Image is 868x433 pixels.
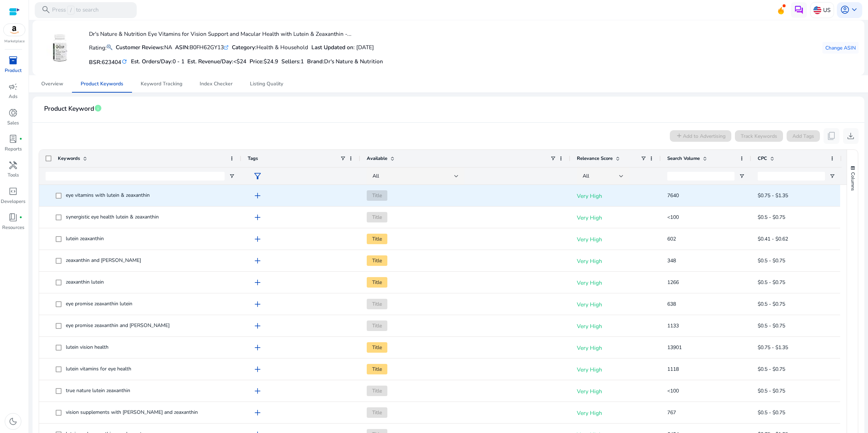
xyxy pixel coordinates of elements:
span: Title [367,190,387,201]
span: 623404 [102,58,121,66]
span: 1266 [667,279,679,286]
b: ASIN: [175,43,190,51]
span: Search Volume [667,155,700,162]
span: eye promise zeaxanthin lutein [66,300,132,307]
h5: : [307,58,383,65]
span: inventory_2 [8,56,18,65]
span: All [373,173,379,179]
span: add [253,343,262,352]
span: download [846,131,855,141]
span: donut_small [8,108,18,118]
img: 4177ud3iVrL._AC_US40_.jpg [46,34,73,61]
span: synergistic eye health lutein & zeaxanthin [66,213,159,220]
b: Customer Reviews: [116,43,164,51]
button: download [843,128,859,144]
p: Very High [577,362,654,377]
span: Title [367,364,387,374]
img: us.svg [813,6,821,14]
span: 1118 [667,366,679,373]
div: B0FH62GY13 [175,43,229,51]
span: Relevance Score [577,155,613,162]
span: $0.5 - $0.75 [758,214,785,221]
p: Press to search [52,6,99,14]
span: All [583,173,589,179]
span: lutein vision health [66,344,109,351]
span: Title [367,277,387,288]
p: Very High [577,406,654,420]
span: Title [367,255,387,266]
span: true nature lutein zeaxanthin [66,387,130,394]
span: add [253,278,262,287]
span: Title [367,299,387,309]
span: Title [367,407,387,418]
button: Change ASIN [822,42,859,54]
span: eye promise zeaxanthin and [PERSON_NAME] [66,322,170,329]
input: Search Volume Filter Input [667,172,735,181]
p: Very High [577,384,654,399]
span: Dr's Nature & Nutrition [324,58,383,65]
input: Keywords Filter Input [46,172,225,181]
span: lab_profile [8,134,18,144]
span: 1 [301,58,304,65]
span: 7640 [667,192,679,199]
span: Brand [307,58,323,65]
span: Index Checker [200,81,233,86]
b: Category: [232,43,256,51]
span: $0.5 - $0.75 [758,279,785,286]
span: lutein vitamins for eye health [66,365,131,372]
p: Developers [1,198,25,205]
h5: Est. Revenue/Day: [187,58,246,65]
h5: Sellers: [281,58,304,65]
span: dark_mode [8,417,18,426]
span: Overview [41,81,63,86]
span: $0.5 - $0.75 [758,322,785,329]
span: add [253,234,262,244]
p: Very High [577,232,654,247]
span: <100 [667,387,679,394]
img: amazon.svg [4,24,25,36]
span: campaign [8,82,18,92]
span: / [67,6,74,14]
span: 0 - 1 [173,58,184,65]
span: add [253,300,262,309]
span: <100 [667,214,679,221]
span: 767 [667,409,676,416]
span: 638 [667,301,676,307]
h4: Dr's Nature & Nutrition Eye Vitamins for Vision Support and Macular Health with Lutein & Zeaxanth... [89,31,383,37]
span: Columns [850,172,856,191]
span: Available [367,155,387,162]
div: Health & Household [232,43,308,51]
button: Open Filter Menu [829,173,835,179]
p: US [823,4,830,16]
span: add [253,408,262,417]
span: Product Keyword [44,102,94,115]
span: <$24 [233,58,246,65]
span: Keyword Tracking [141,81,182,86]
p: Product [5,67,22,75]
span: code_blocks [8,187,18,196]
span: Title [367,320,387,331]
p: Marketplace [4,39,25,44]
span: search [41,5,51,14]
span: Keywords [58,155,80,162]
span: add [253,386,262,396]
p: Very High [577,275,654,290]
span: $0.75 - $1.35 [758,192,788,199]
button: Open Filter Menu [229,173,235,179]
span: add [253,191,262,200]
span: 13901 [667,344,682,351]
span: account_circle [840,5,850,14]
span: $24.9 [264,58,278,65]
span: book_4 [8,213,18,222]
div: NA [116,43,172,51]
span: zeaxanthin lutein [66,279,104,285]
span: handyman [8,161,18,170]
span: Tags [248,155,258,162]
p: Sales [7,120,19,127]
span: Product Keywords [81,81,123,86]
span: keyboard_arrow_down [850,5,859,14]
span: lutein zeaxanthin [66,235,104,242]
span: $0.5 - $0.75 [758,366,785,373]
span: Title [367,234,387,244]
span: info [94,104,102,112]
